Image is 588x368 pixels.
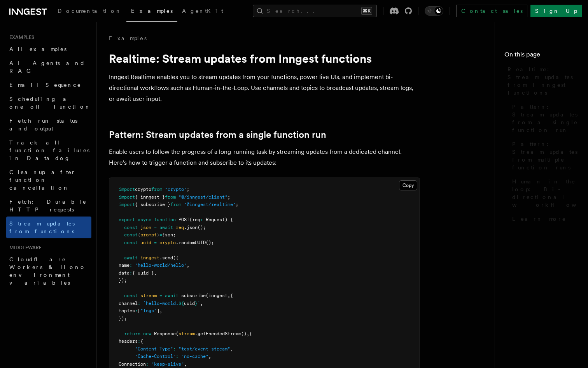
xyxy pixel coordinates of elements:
[173,255,178,261] span: ({
[241,331,247,336] span: ()
[140,255,159,261] span: inngest
[151,187,162,192] span: from
[119,338,138,344] span: headers
[6,34,34,40] span: Examples
[143,331,151,336] span: new
[119,187,135,192] span: import
[249,331,252,336] span: {
[181,354,208,359] span: "no-cache"
[140,232,157,238] span: prompt
[154,270,157,276] span: ,
[206,217,225,222] span: Request
[138,217,151,222] span: async
[119,278,127,283] span: });
[178,331,195,336] span: stream
[143,301,178,306] span: `hello-world.
[9,96,91,110] span: Scheduling a one-off function
[184,202,236,207] span: "@inngest/realtime"
[247,331,249,336] span: ,
[124,232,138,238] span: const
[530,5,582,17] a: Sign Up
[425,6,443,16] button: Toggle dark mode
[178,217,189,222] span: POST
[126,2,177,22] a: Examples
[138,308,140,313] span: [
[509,212,579,226] a: Learn more
[184,301,195,306] span: uuid
[206,293,227,298] span: (inngest
[230,293,233,298] span: {
[119,262,129,268] span: name
[6,92,91,114] a: Scheduling a one-off function
[140,240,151,245] span: uuid
[512,215,566,223] span: Learn more
[159,308,162,313] span: ,
[165,293,178,298] span: await
[140,293,157,298] span: stream
[198,225,206,230] span: ();
[9,199,87,213] span: Fetch: Durable HTTP requests
[227,194,230,200] span: ;
[157,232,159,238] span: }
[159,240,176,245] span: crypto
[119,361,146,367] span: Connection
[189,217,200,222] span: (req
[200,301,203,306] span: ,
[6,136,91,165] a: Track all function failures in Datadog
[227,293,230,298] span: ,
[109,146,420,168] p: Enable users to follow the progress of a long-running task by streaming updates from a dedicated ...
[140,338,143,344] span: {
[119,270,129,276] span: data
[6,42,91,56] a: All examples
[119,308,135,313] span: topics
[9,60,85,74] span: AI Agents and RAG
[177,2,228,21] a: AgentKit
[109,72,420,104] p: Inngest Realtime enables you to stream updates from your functions, power live UIs, and implement...
[6,56,91,78] a: AI Agents and RAG
[9,118,77,132] span: Fetch run status and output
[225,217,233,222] span: ) {
[109,34,147,42] a: Examples
[6,114,91,136] a: Fetch run status and output
[512,140,579,171] span: Pattern: Stream updates from multiple function runs
[9,46,66,52] span: All examples
[176,225,184,230] span: req
[6,78,91,92] a: Email Sequence
[146,361,149,367] span: :
[140,225,151,230] span: json
[119,194,135,200] span: import
[138,232,140,238] span: {
[119,301,138,306] span: channel
[6,195,91,217] a: Fetch: Durable HTTP requests
[129,270,132,276] span: :
[9,82,81,88] span: Email Sequence
[58,8,122,14] span: Documentation
[109,51,420,65] h1: Realtime: Stream updates from Inngest functions
[135,187,151,192] span: crypto
[399,180,417,190] button: Copy
[182,8,223,14] span: AgentKit
[195,331,241,336] span: .getEncodedStream
[135,202,170,207] span: { subscribe }
[124,240,138,245] span: const
[456,5,527,17] a: Contact sales
[9,256,86,286] span: Cloudflare Workers & Hono environment variables
[176,331,178,336] span: (
[509,100,579,137] a: Pattern: Stream updates from a single function run
[187,187,189,192] span: ;
[509,137,579,174] a: Pattern: Stream updates from multiple function runs
[9,169,76,191] span: Cleanup after function cancellation
[132,270,154,276] span: { uuid }
[184,361,187,367] span: ,
[124,293,138,298] span: const
[200,217,203,222] span: :
[509,174,579,212] a: Human in the loop: Bi-directional workflows
[361,7,372,15] kbd: ⌘K
[135,308,138,313] span: :
[159,232,162,238] span: =
[138,301,140,306] span: :
[9,139,89,161] span: Track all function failures in Datadog
[119,316,127,321] span: });
[504,62,579,100] a: Realtime: Stream updates from Inngest functions
[154,240,157,245] span: =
